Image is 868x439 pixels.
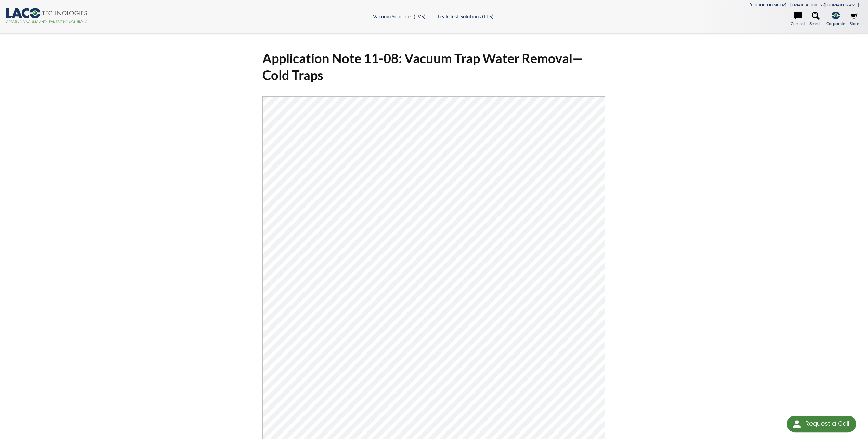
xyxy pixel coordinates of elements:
a: Store [850,12,859,27]
a: [PHONE_NUMBER] [750,2,786,8]
div: Request a Call [805,416,850,431]
a: [EMAIL_ADDRESS][DOMAIN_NAME] [790,2,859,8]
a: Contact [791,12,805,27]
a: Search [809,12,822,27]
h1: Application Note 11-08: Vacuum Trap Water Removal—Cold Traps [262,50,605,84]
a: Leak Test Solutions (LTS) [438,13,494,19]
span: Corporate [826,20,845,27]
a: Vacuum Solutions (LVS) [373,13,426,19]
div: Request a Call [787,416,856,432]
img: round button [791,418,802,429]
